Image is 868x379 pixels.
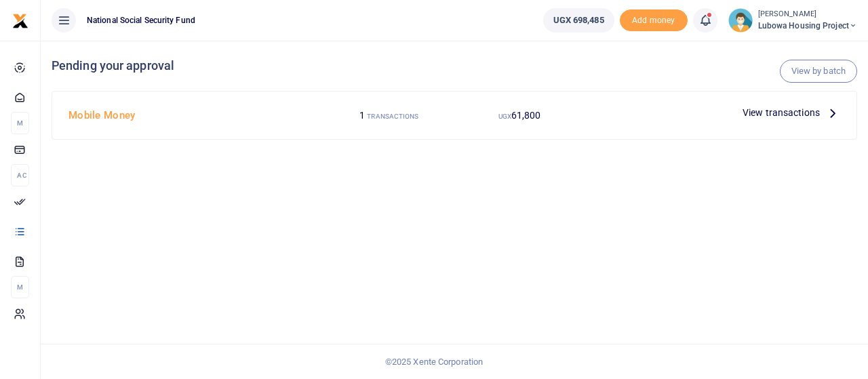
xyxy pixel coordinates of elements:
[543,8,614,33] a: UGX 698,485
[758,9,857,20] small: [PERSON_NAME]
[620,9,688,32] span: Add money
[511,110,541,121] span: 61,800
[52,58,857,73] h4: Pending your approval
[498,113,511,120] small: UGX
[11,164,29,186] li: Ac
[538,8,620,33] li: Wallet ballance
[12,15,28,25] a: logo-small logo-large logo-large
[553,14,604,27] span: UGX 698,485
[620,9,688,32] li: Toup your wallet
[620,14,688,24] a: Add money
[11,112,29,134] li: M
[743,105,820,120] span: View transactions
[11,276,29,298] li: M
[780,60,857,83] a: View by batch
[728,8,753,33] img: profile-user
[367,113,418,120] small: TRANSACTIONS
[758,20,857,32] span: Lubowa Housing Project
[68,108,319,123] h4: Mobile Money
[81,14,201,26] span: National Social Security Fund
[728,8,857,33] a: profile-user [PERSON_NAME] Lubowa Housing Project
[359,110,365,121] span: 1
[12,13,28,29] img: logo-small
